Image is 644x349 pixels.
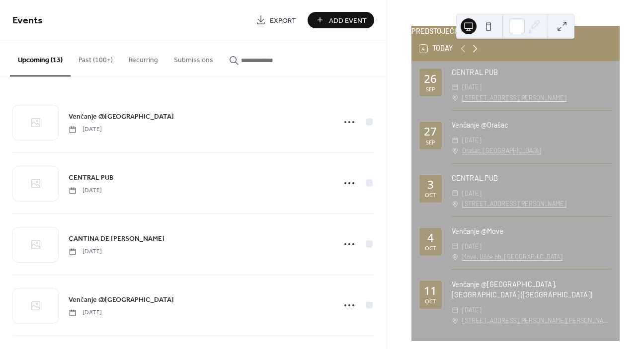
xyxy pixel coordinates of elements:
div: Oct [425,192,436,198]
span: CENTRAL PUB [69,173,113,183]
a: CENTRAL PUB [69,172,113,183]
span: [DATE] [69,308,102,317]
span: [DATE] [462,241,482,252]
div: Oct [425,245,436,251]
div: Venčanje @Move [452,226,612,237]
div: ​ [452,93,459,103]
div: ​ [452,305,459,315]
a: CANTINA DE [PERSON_NAME] [69,233,164,244]
span: Venčanje @[GEOGRAPHIC_DATA] [69,295,173,305]
a: [STREET_ADDRESS][PERSON_NAME][PERSON_NAME] [462,315,612,326]
div: ​ [452,145,459,156]
span: [DATE] [462,188,482,199]
button: Recurring [121,40,166,75]
a: Venčanje @[GEOGRAPHIC_DATA] [69,111,173,122]
a: [STREET_ADDRESS][PERSON_NAME] [462,199,566,209]
a: Orašac, [GEOGRAPHIC_DATA] [462,145,541,156]
span: CANTINA DE [PERSON_NAME] [69,234,164,244]
button: Submissions [166,40,221,75]
span: Venčanje @[GEOGRAPHIC_DATA] [69,112,173,122]
div: PREDSTOJEĆI NASTUPI [411,26,620,37]
div: 4 [427,232,434,244]
div: CENTRAL PUB [452,67,612,78]
button: Past (100+) [71,40,121,75]
button: 4Today [416,42,456,55]
span: Export [270,15,296,26]
div: ​ [452,82,459,92]
div: ​ [452,315,459,326]
div: ​ [452,199,459,209]
div: ​ [452,252,459,262]
span: [DATE] [69,247,102,256]
div: CENTRAL PUB [452,173,612,184]
button: Add Event [308,12,374,28]
div: 3 [427,179,434,191]
div: Sep [426,140,435,145]
button: Upcoming (13) [10,40,71,76]
div: ​ [452,241,459,252]
div: Sep [426,86,435,92]
span: [DATE] [462,82,482,92]
div: ​ [452,135,459,145]
a: Export [248,12,304,28]
span: [DATE] [462,305,482,315]
div: 11 [424,285,437,297]
a: Venčanje @[GEOGRAPHIC_DATA] [69,294,173,305]
div: 27 [424,126,437,138]
div: Venčanje @[GEOGRAPHIC_DATA], [GEOGRAPHIC_DATA] ([GEOGRAPHIC_DATA]) [452,279,612,300]
div: ​ [452,188,459,199]
div: Oct [425,298,436,304]
span: [DATE] [69,125,102,134]
a: [STREET_ADDRESS][PERSON_NAME] [462,93,566,103]
div: Venčanje @Orašac [452,120,612,131]
span: [DATE] [462,135,482,145]
span: Events [12,11,43,30]
a: Move, Ušće bb, [GEOGRAPHIC_DATA] [462,252,563,262]
span: Add Event [329,15,367,26]
span: [DATE] [69,186,102,195]
div: 26 [424,73,437,85]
